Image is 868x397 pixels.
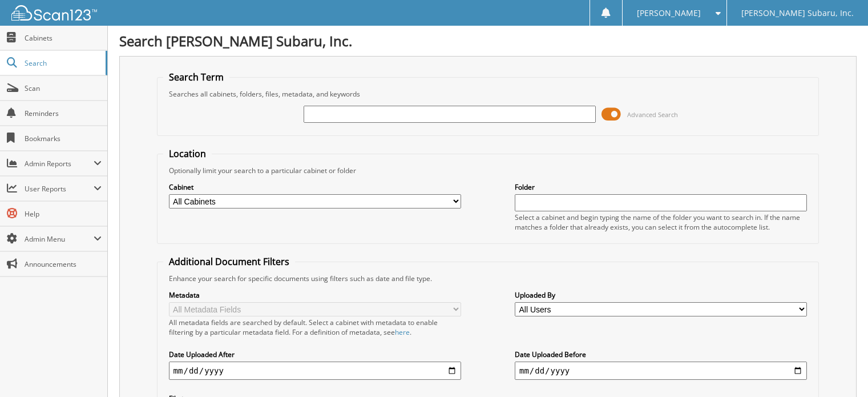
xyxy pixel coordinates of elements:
div: All metadata fields are searched by default. Select a cabinet with metadata to enable filtering b... [169,318,461,337]
div: Searches all cabinets, folders, files, metadata, and keywords [163,89,813,99]
label: Metadata [169,290,461,300]
span: User Reports [25,184,94,194]
div: Optionally limit your search to a particular cabinet or folder [163,166,813,175]
label: Date Uploaded Before [515,350,807,359]
a: here [395,327,410,337]
input: start [169,362,461,380]
legend: Search Term [163,71,229,83]
legend: Location [163,147,212,160]
span: [PERSON_NAME] [637,10,701,17]
div: Enhance your search for specific documents using filters such as date and file type. [163,274,813,283]
label: Folder [515,182,807,192]
legend: Additional Document Filters [163,255,295,268]
label: Date Uploaded After [169,350,461,359]
span: Announcements [25,259,102,269]
span: Scan [25,83,102,93]
span: Bookmarks [25,134,102,143]
input: end [515,362,807,380]
span: Help [25,209,102,219]
span: Cabinets [25,33,102,43]
h1: Search [PERSON_NAME] Subaru, Inc. [119,31,857,50]
span: [PERSON_NAME] Subaru, Inc. [741,10,854,17]
label: Cabinet [169,182,461,192]
div: Select a cabinet and begin typing the name of the folder you want to search in. If the name match... [515,212,807,232]
span: Search [25,58,100,68]
span: Admin Reports [25,159,94,169]
span: Advanced Search [627,110,678,119]
img: scan123-logo-white.svg [11,5,97,21]
span: Admin Menu [25,234,94,244]
span: Reminders [25,109,102,118]
label: Uploaded By [515,290,807,300]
